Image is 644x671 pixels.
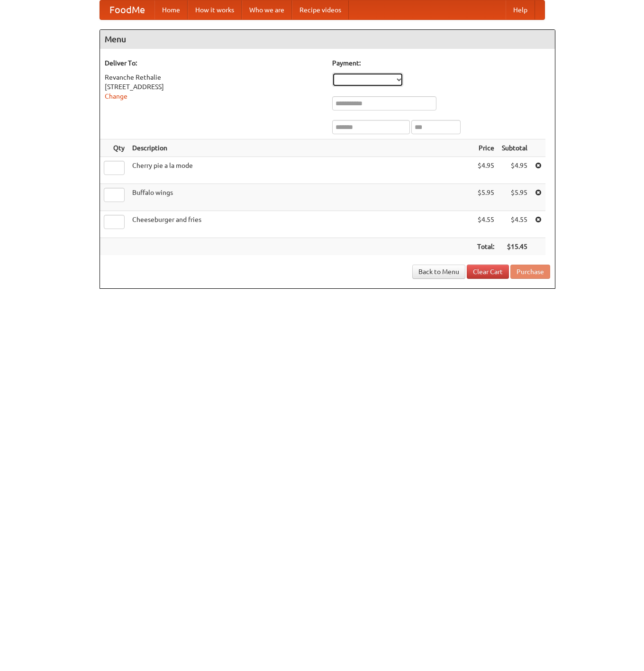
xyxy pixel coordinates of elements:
[242,0,292,19] a: Who we are
[498,139,531,157] th: Subtotal
[498,184,531,211] td: $5.95
[105,92,127,100] a: Change
[467,265,509,279] a: Clear Cart
[473,238,498,256] th: Total:
[154,0,188,19] a: Home
[498,238,531,256] th: $15.45
[128,184,473,211] td: Buffalo wings
[510,265,550,279] button: Purchase
[128,211,473,238] td: Cheeseburger and fries
[332,58,550,68] h5: Payment:
[100,139,128,157] th: Qty
[100,30,555,49] h4: Menu
[128,157,473,184] td: Cherry pie a la mode
[105,73,323,82] div: Revanche Rethalie
[105,58,323,68] h5: Deliver To:
[473,184,498,211] td: $5.95
[292,0,349,19] a: Recipe videos
[498,157,531,184] td: $4.95
[188,0,242,19] a: How it works
[105,82,323,92] div: [STREET_ADDRESS]
[473,139,498,157] th: Price
[100,0,154,19] a: FoodMe
[473,157,498,184] td: $4.95
[473,211,498,238] td: $4.55
[498,211,531,238] td: $4.55
[128,139,473,157] th: Description
[506,0,535,19] a: Help
[412,265,465,279] a: Back to Menu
